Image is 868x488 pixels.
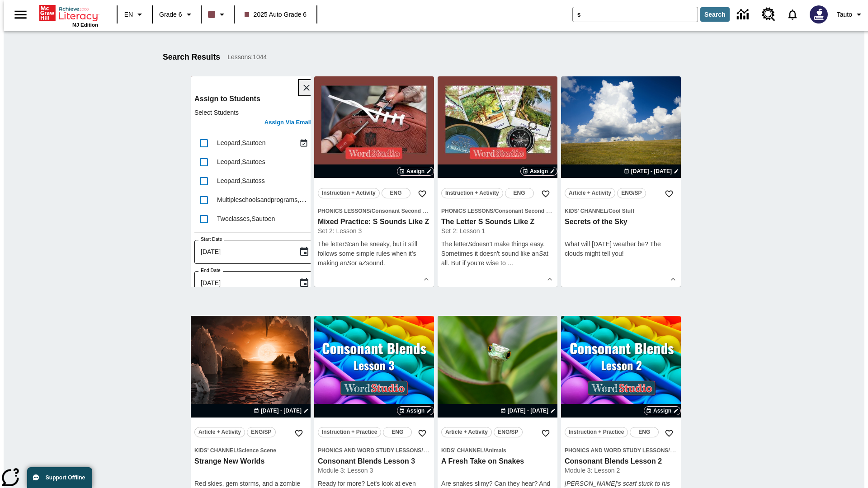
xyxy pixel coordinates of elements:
button: Aug 22 - Aug 22 Choose Dates [622,167,681,175]
span: ENG [390,188,402,198]
button: Assigned Aug 27 to Aug 27 [297,136,311,150]
span: ENG/SP [251,427,271,437]
h3: Secrets of the Sky [565,217,677,227]
button: Add to Favorites [538,186,554,202]
button: ENG [505,188,534,198]
span: Assign [653,407,671,415]
span: Consonant Blends [670,447,718,454]
h3: A Fresh Take on Snakes [441,457,554,466]
button: Add to Favorites [661,425,677,441]
a: Home [39,4,98,22]
div: lesson details [561,76,681,287]
button: Class color is dark brown. Change class color [204,6,231,23]
button: Add to Favorites [414,425,430,441]
button: Choose date, selected date is Sep 1, 2025 [295,243,313,261]
img: Avatar [810,5,828,23]
span: ENG/SP [498,427,518,437]
span: Instruction + Activity [445,188,499,198]
span: / [607,208,609,214]
span: EN [124,10,133,19]
h6: Assign Via Email [264,117,311,128]
span: Tauto [837,10,852,19]
button: Article + Activity [441,427,492,437]
button: Instruction + Activity [441,188,503,198]
p: What will [DATE] weather be? The clouds might tell you! [565,239,677,258]
span: / [493,208,495,214]
label: End Date [201,267,221,274]
span: ENG [514,188,525,198]
button: Show Details [543,272,557,286]
button: Aug 26 - Aug 26 Choose Dates [499,407,557,415]
span: Consonant Second Sounds [495,208,566,214]
span: Instruction + Activity [322,188,376,198]
span: Consonant Second Sounds [372,208,443,214]
label: Start Date [201,236,222,243]
span: Kids' Channel [565,208,607,214]
span: Topic: Kids' Channel/Cool Stuff [565,206,677,216]
button: Show Details [666,272,680,286]
button: Add to Favorites [414,186,430,202]
button: Aug 24 - Aug 24 Choose Dates [252,407,311,415]
span: [DATE] - [DATE] [631,167,672,175]
span: Grade 6 [159,10,182,19]
span: / [421,446,429,454]
em: S [468,240,472,248]
button: ENG [382,188,410,198]
input: MMMM-DD-YYYY [194,271,292,295]
div: lesson details [191,76,311,287]
span: [DATE] - [DATE] [261,407,302,415]
button: Grade: Grade 6, Select a grade [156,6,198,23]
span: Multipleschoolsandprograms , Sautoen [217,196,323,203]
button: Assign Choose Dates [397,167,434,176]
span: Leopard , Sautoes [217,158,265,165]
p: The letter doesn't make things easy. Sometimes it doesn't sound like an at all. But if you're wis... [441,239,554,268]
a: Notifications [781,3,804,26]
span: Phonics Lessons [318,208,370,214]
em: S [539,250,543,257]
h3: Consonant Blends Lesson 3 [318,457,430,466]
div: Multipleschoolsandprograms, Sautoen [217,195,311,205]
button: ENG/SP [617,188,646,198]
button: Language: EN, Select a language [120,6,149,23]
span: Consonant Blends [423,447,471,454]
button: Assign Via Email [262,117,314,130]
div: Leopard, Sautoen [217,138,297,148]
button: Instruction + Practice [565,427,628,437]
span: / [237,447,238,454]
button: ENG [383,427,412,437]
span: Kids' Channel [194,447,237,454]
span: Instruction + Practice [569,427,624,437]
button: Article + Activity [194,427,245,437]
span: Science Scene [238,447,276,454]
span: ENG [638,427,650,437]
button: ENG/SP [494,427,523,437]
em: S [347,259,351,267]
span: Assign [406,407,425,415]
span: / [370,208,371,214]
span: Leopard , Sautoss [217,177,265,184]
span: Topic: Phonics Lessons/Consonant Second Sounds [318,206,430,216]
em: S [344,240,349,248]
div: lesson details [314,76,434,287]
button: Article + Activity [565,188,615,198]
input: MMMM-DD-YYYY [194,240,292,264]
button: Assign Choose Dates [644,406,681,415]
span: Twoclasses , Sautoen [217,215,275,222]
button: Show Details [420,272,433,286]
button: Instruction + Activity [318,188,380,198]
button: Open side menu [7,1,34,28]
button: Add to Favorites [291,425,307,441]
button: Close [299,80,314,95]
button: Add to Favorites [661,186,677,202]
span: Assign [530,167,548,175]
span: Leopard , Sautoen [217,139,265,146]
input: search field [573,7,698,22]
span: [DATE] - [DATE] [508,407,548,415]
span: Topic: Phonics and Word Study Lessons/Consonant Blends [318,446,430,455]
span: Instruction + Practice [322,427,377,437]
div: Twoclasses, Sautoen [217,214,311,224]
span: Topic: Kids' Channel/Animals [441,446,554,455]
h3: Strange New Worlds [194,457,307,466]
span: Cool Stuff [609,208,634,214]
div: Leopard, Sautoes [217,157,311,167]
